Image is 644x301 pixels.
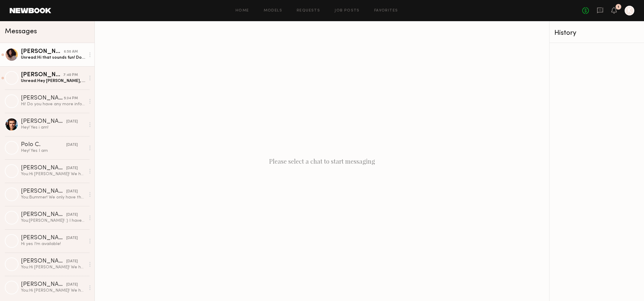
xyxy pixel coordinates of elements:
[374,9,398,13] a: Favorites
[21,148,85,154] div: Hey! Yes I am
[63,72,78,78] div: 7:40 PM
[66,119,78,125] div: [DATE]
[66,165,78,171] div: [DATE]
[21,212,66,218] div: [PERSON_NAME]
[21,258,66,264] div: [PERSON_NAME]
[21,235,66,241] div: [PERSON_NAME]
[21,218,85,224] div: You: [PERSON_NAME]! :) I have a shoot coming up for Sportiqe with photographer [PERSON_NAME] on [...
[66,189,78,195] div: [DATE]
[66,212,78,218] div: [DATE]
[95,21,549,301] div: Please select a chat to start messaging
[21,195,85,200] div: You: Bummer! We only have the 16th as an option. Let me know if anything changes!
[66,282,78,288] div: [DATE]
[21,282,66,288] div: [PERSON_NAME]
[554,30,639,37] div: History
[21,95,64,101] div: [PERSON_NAME]
[66,142,78,148] div: [DATE]
[236,9,249,13] a: Home
[21,264,85,270] div: You: Hi [PERSON_NAME]! We have a shoot coming up for Sportiqe with photographer [PERSON_NAME] on ...
[21,241,85,247] div: Hi yes I’m available!
[21,188,66,195] div: [PERSON_NAME] O.
[297,9,320,13] a: Requests
[21,171,85,177] div: You: Hi [PERSON_NAME]! We have a shoot coming up for Sportiqe with photographer [PERSON_NAME] on ...
[21,78,85,84] div: Unread: Hey [PERSON_NAME], okay so it looks like I can’t do the 16th 😭 I model but I’m also a stu...
[21,49,64,55] div: [PERSON_NAME]
[21,288,85,293] div: You: Hi [PERSON_NAME]! We have a shoot coming up for Sportiqe with photographer [PERSON_NAME] on ...
[21,72,63,78] div: [PERSON_NAME]
[66,235,78,241] div: [DATE]
[618,5,619,9] div: 1
[64,49,78,55] div: 6:50 AM
[21,165,66,171] div: [PERSON_NAME]
[625,6,634,15] a: K
[21,142,66,148] div: Polo C.
[5,28,37,35] span: Messages
[66,259,78,264] div: [DATE]
[335,9,360,13] a: Job Posts
[21,125,85,130] div: Hey! Yes i am!
[21,55,85,61] div: Unread: Hi that sounds fun! Do you know details like rate and usage? I believe I might be holding...
[64,96,78,101] div: 5:34 PM
[21,101,85,107] div: Hi! Do you have any more info such as times, rate, usage, etc? Thanks!
[21,119,66,125] div: [PERSON_NAME]
[264,9,282,13] a: Models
